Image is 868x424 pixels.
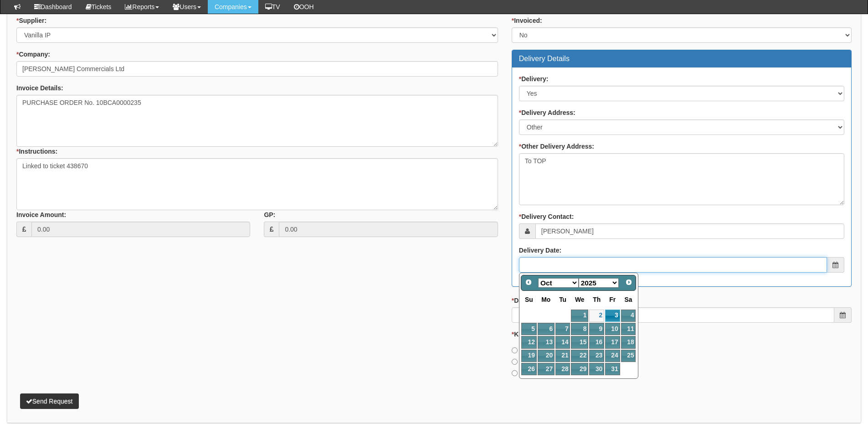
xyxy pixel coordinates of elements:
a: 22 [571,350,588,362]
input: Invoice [512,370,518,376]
label: Delivery: [519,74,549,83]
a: 4 [621,310,636,322]
a: 12 [521,336,537,348]
a: 23 [589,350,604,362]
a: 18 [621,336,636,348]
a: 19 [521,350,537,362]
label: Date Required By: [512,296,570,305]
a: 24 [605,350,620,362]
a: 31 [605,363,620,375]
label: Delivery Date: [519,246,561,255]
label: From Kit Fund [512,346,561,355]
span: Next [625,279,632,286]
label: Supplier: [16,16,46,25]
span: Tuesday [559,296,566,303]
span: Monday [541,296,550,303]
a: 7 [555,323,570,335]
h3: Delivery Details [519,55,844,63]
a: 17 [605,336,620,348]
a: 27 [538,363,555,375]
label: GP: [264,210,275,219]
a: 16 [589,336,604,348]
label: Invoiced: [512,16,542,25]
a: 14 [555,336,570,348]
label: Other Delivery Address: [519,142,594,151]
label: Invoice Details: [16,83,63,93]
a: 11 [621,323,636,335]
label: Delivery Contact: [519,212,574,221]
label: Check Kit Fund [512,357,565,366]
a: 9 [589,323,604,335]
a: 26 [521,363,537,375]
label: Invoice [512,368,541,377]
a: 5 [521,323,537,335]
input: Check Kit Fund [512,359,518,365]
a: 2 [589,310,604,322]
label: Invoice Amount: [16,210,66,219]
a: 15 [571,336,588,348]
a: 1 [571,310,588,322]
button: Send Request [20,393,79,409]
input: From Kit Fund [512,347,518,353]
span: Prev [525,279,532,286]
a: 3 [605,310,620,322]
a: 13 [538,336,555,348]
a: 6 [538,323,555,335]
a: Next [622,276,635,289]
span: Wednesday [575,296,585,303]
a: 25 [621,350,636,362]
a: 8 [571,323,588,335]
label: Company: [16,50,50,59]
a: 21 [555,350,570,362]
span: Thursday [593,296,601,303]
a: 30 [589,363,604,375]
label: Instructions: [16,147,57,156]
label: Delivery Address: [519,108,575,117]
a: 29 [571,363,588,375]
a: 20 [538,350,555,362]
a: 10 [605,323,620,335]
span: Sunday [525,296,533,303]
a: 28 [555,363,570,375]
span: Friday [609,296,616,303]
span: Saturday [625,296,632,303]
a: Prev [522,276,535,289]
label: Kit Fund: [512,330,542,339]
